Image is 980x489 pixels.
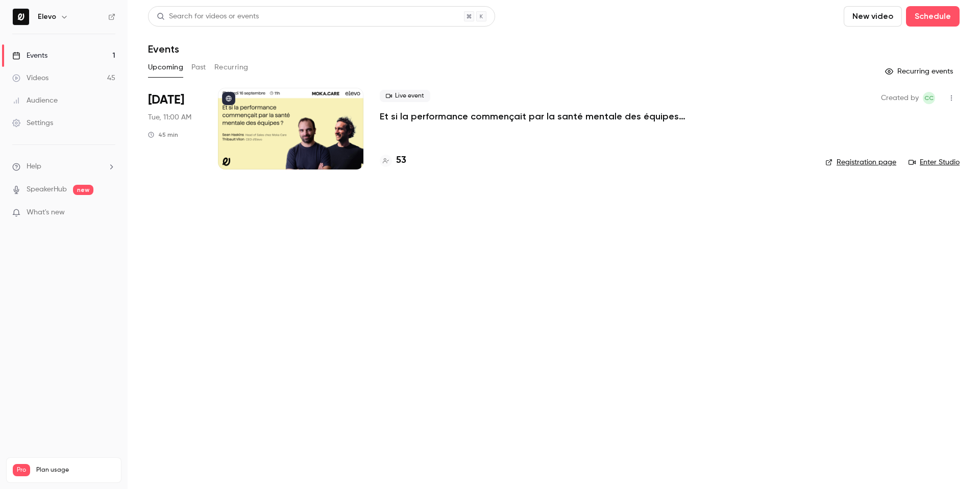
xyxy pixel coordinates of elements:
span: new [73,185,93,195]
button: New video [844,6,902,27]
span: [DATE] [148,92,184,108]
span: Pro [13,464,30,476]
iframe: Noticeable Trigger [103,208,115,217]
span: Tue, 11:00 AM [148,112,191,123]
span: What's new [27,207,65,218]
button: Past [191,59,206,76]
button: Upcoming [148,59,183,76]
span: Clara Courtillier [923,92,935,104]
div: Videos [12,73,48,83]
h6: Elevo [38,12,56,22]
h1: Events [148,43,179,55]
div: Events [12,51,47,61]
div: Search for videos or events [157,11,259,22]
div: 45 min [148,131,178,139]
a: 53 [380,154,406,167]
span: Created by [881,92,919,104]
h4: 53 [396,154,406,167]
span: Plan usage [36,466,115,474]
span: Help [27,161,41,172]
span: CC [924,92,934,104]
a: Enter Studio [909,157,960,167]
span: Live event [380,90,430,102]
a: Et si la performance commençait par la santé mentale des équipes ? [380,110,686,123]
div: Audience [12,95,58,106]
li: help-dropdown-opener [12,161,115,172]
button: Recurring events [880,63,960,80]
div: Sep 16 Tue, 11:00 AM (Europe/Paris) [148,88,202,169]
button: Schedule [906,6,960,27]
a: Registration page [825,157,896,167]
button: Recurring [214,59,249,76]
img: Elevo [13,9,29,25]
a: SpeakerHub [27,184,67,195]
div: Settings [12,118,53,128]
